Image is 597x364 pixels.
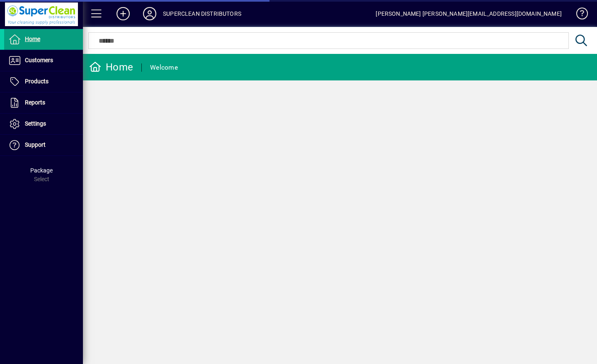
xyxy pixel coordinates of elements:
[4,135,83,155] a: Support
[4,114,83,134] a: Settings
[89,61,133,74] div: Home
[4,71,83,92] a: Products
[25,120,46,127] span: Settings
[25,78,49,85] span: Products
[25,57,53,63] span: Customers
[30,167,53,174] span: Package
[4,50,83,71] a: Customers
[150,61,178,74] div: Welcome
[163,7,241,20] div: SUPERCLEAN DISTRIBUTORS
[25,99,45,106] span: Reports
[110,6,136,21] button: Add
[376,7,562,20] div: [PERSON_NAME] [PERSON_NAME][EMAIL_ADDRESS][DOMAIN_NAME]
[4,92,83,113] a: Reports
[25,36,40,42] span: Home
[570,2,587,29] a: Knowledge Base
[25,141,46,148] span: Support
[136,6,163,21] button: Profile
